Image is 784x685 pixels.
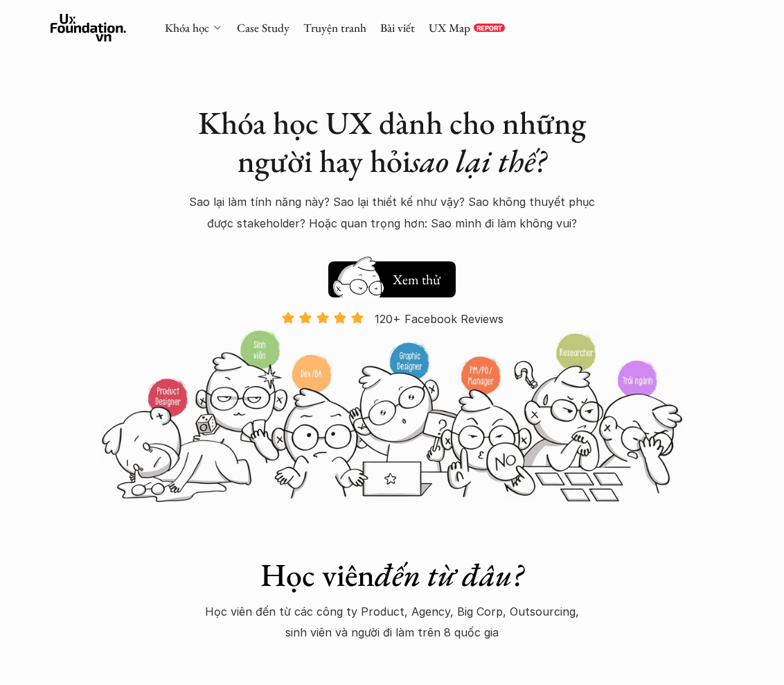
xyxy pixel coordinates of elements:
[196,601,589,643] p: Học viên đến từ các công ty Product, Agency, Big Corp, Outsourcing, sinh viên và người đi làm trê...
[237,20,289,35] a: Case Study
[186,191,598,234] p: Sao lại làm tính năng này? Sao lại thiết kế như vậy? Sao không thuyết phục được stakeholder? Hoặc...
[165,20,209,35] a: Khóa học
[186,104,598,180] h1: Khóa học UX dành cho những người hay hỏi
[375,554,524,596] em: đến từ đâu?
[375,309,504,329] p: 120+ Facebook Reviews
[476,24,502,32] p: REPORT
[411,140,546,182] em: sao lại thế?
[429,20,470,35] a: UX Map
[303,20,366,35] a: Truyện tranh
[380,20,415,35] a: Bài viết
[328,254,456,297] a: Xem thử
[391,270,442,289] h5: Xem thử
[196,556,589,594] h1: Học viên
